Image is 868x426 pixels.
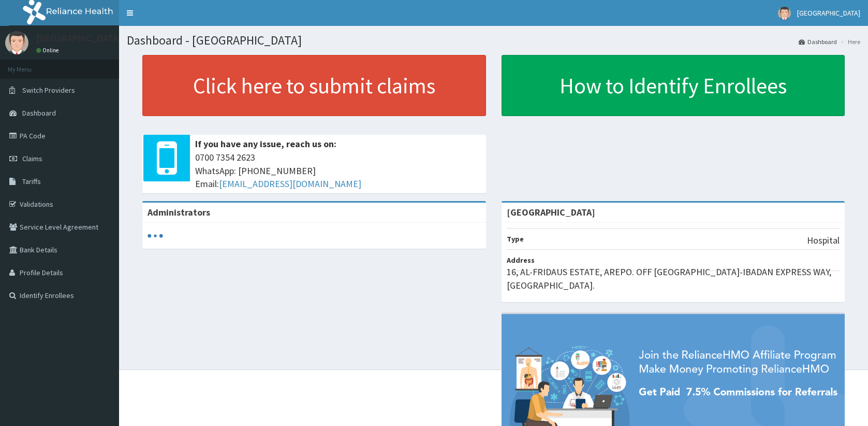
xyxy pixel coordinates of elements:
[507,265,840,292] p: 16, AL-FRIDAUS ESTATE, AREPO. OFF [GEOGRAPHIC_DATA]-IBADAN EXPRESS WAY, [GEOGRAPHIC_DATA].
[22,86,75,95] span: Switch Providers
[195,138,336,150] b: If you have any issue, reach us on:
[838,37,860,46] li: Here
[127,34,860,47] h1: Dashboard - [GEOGRAPHIC_DATA]
[148,206,210,218] b: Administrators
[36,47,61,54] a: Online
[22,154,42,163] span: Claims
[799,37,837,46] a: Dashboard
[807,234,840,247] p: Hospital
[778,7,791,20] img: User Image
[5,31,28,54] img: User Image
[36,34,122,43] p: [GEOGRAPHIC_DATA]
[219,178,361,190] a: [EMAIL_ADDRESS][DOMAIN_NAME]
[148,228,163,244] svg: audio-loading
[195,151,481,191] span: 0700 7354 2623 WhatsApp: [PHONE_NUMBER] Email:
[22,177,41,186] span: Tariffs
[502,55,845,116] a: How to Identify Enrollees
[507,234,524,244] b: Type
[797,8,860,18] span: [GEOGRAPHIC_DATA]
[142,55,486,116] a: Click here to submit claims
[507,206,595,218] strong: [GEOGRAPHIC_DATA]
[507,255,535,265] b: Address
[22,108,56,118] span: Dashboard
